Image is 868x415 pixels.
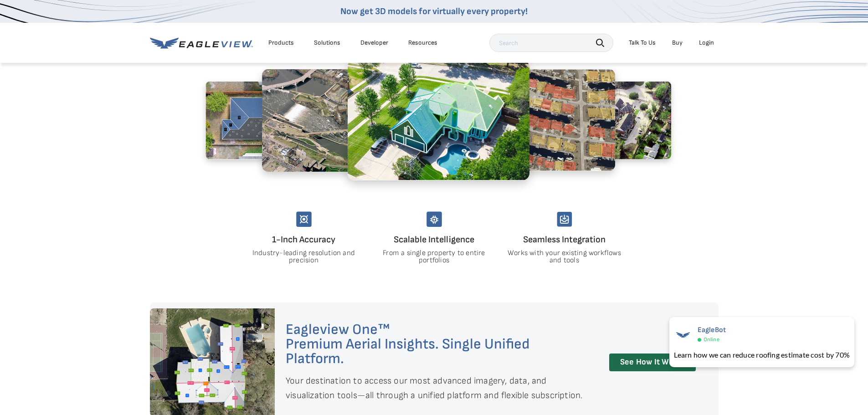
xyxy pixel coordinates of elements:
[704,336,719,343] span: Online
[553,81,671,159] img: 1.2.png
[672,39,683,47] a: Buy
[205,81,324,159] img: 2.2.png
[376,250,492,264] p: From a single property to entire portfolios
[286,374,589,403] p: Your destination to access our most advanced imagery, data, and visualization tools—all through a...
[286,323,589,366] h2: Eagleview One™ Premium Aerial Insights. Single Unified Platform.
[360,39,388,47] a: Developer
[268,39,294,47] div: Products
[629,39,656,47] div: Talk To Us
[376,232,492,247] h4: Scalable Intelligence
[246,232,362,247] h4: 1-Inch Accuracy
[347,60,529,180] img: 4.2.png
[460,69,615,171] img: 5.2.png
[489,34,613,52] input: Search
[262,69,417,171] img: 3.2.png
[699,39,714,47] div: Login
[408,39,437,47] div: Resources
[674,326,692,344] img: EagleBot
[296,211,312,227] img: unmatched-accuracy.svg
[426,211,442,227] img: scalable-intelligency.svg
[314,39,340,47] div: Solutions
[246,250,361,264] p: Industry-leading resolution and precision
[340,6,528,17] a: Now get 3D models for virtually every property!
[609,354,696,371] a: See How It Works
[674,349,850,360] div: Learn how we can reduce roofing estimate cost by 70%
[507,232,622,247] h4: Seamless Integration
[557,211,572,227] img: seamless-integration.svg
[698,326,726,334] span: EagleBot
[507,250,622,264] p: Works with your existing workflows and tools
